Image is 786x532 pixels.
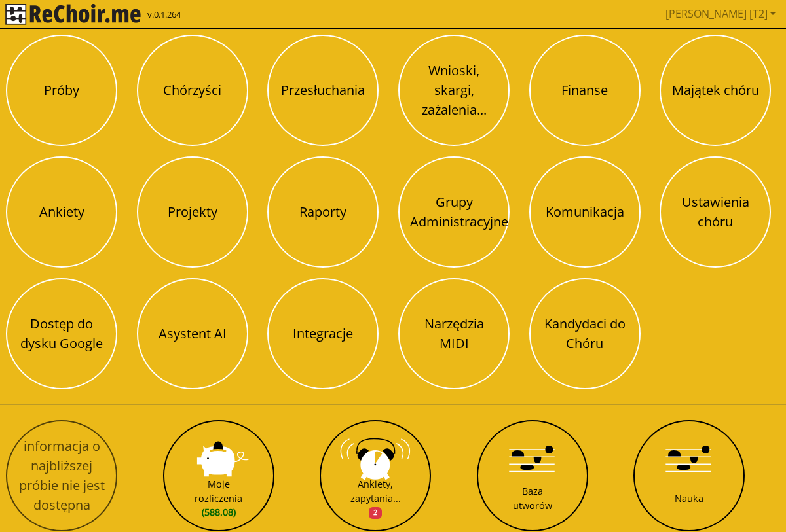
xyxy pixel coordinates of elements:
[6,156,117,268] button: Ankiety
[6,278,117,389] button: Dostęp do dysku Google
[398,156,510,268] button: Grupy Administracyjne
[267,156,379,268] button: Raporty
[137,156,248,268] button: Projekty
[267,278,379,389] button: Integracje
[267,35,379,146] button: Przesłuchania
[660,156,771,268] button: Ustawienia chóru
[147,9,181,22] span: v.0.1.264
[6,35,117,146] button: Próby
[320,420,431,531] button: Ankiety, zapytania...2
[529,278,641,389] button: Kandydaci do Chóru
[369,507,382,519] span: 2
[633,420,745,531] button: Nauka
[477,420,588,531] button: Baza utworów
[529,35,641,146] button: Finanse
[398,35,510,146] button: Wnioski, skargi, zażalenia...
[529,156,641,268] button: Komunikacja
[660,35,771,146] button: Majątek chóru
[137,35,248,146] button: Chórzyści
[675,491,703,506] div: Nauka
[350,477,401,520] div: Ankiety, zapytania...
[195,477,242,520] div: Moje rozliczenia
[513,484,552,512] div: Baza utworów
[195,505,242,520] span: (588.08)
[398,278,510,389] button: Narzędzia MIDI
[137,278,248,389] button: Asystent AI
[660,1,781,27] a: [PERSON_NAME] [T2]
[5,4,141,25] img: rekłajer mi
[163,420,274,531] button: Moje rozliczenia(588.08)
